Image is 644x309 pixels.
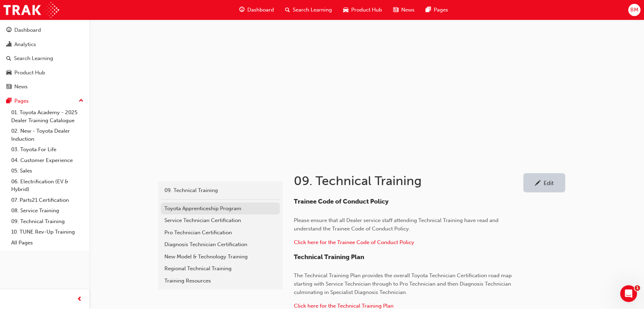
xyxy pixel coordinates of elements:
div: Dashboard [14,26,41,34]
span: Product Hub [351,6,382,14]
div: News [14,83,28,91]
div: New Model & Technology Training [164,253,276,261]
img: Trak [3,2,59,18]
div: Product Hub [14,69,45,77]
span: The Technical Training Plan provides the overall Toyota Technician Certification road map startin... [294,272,513,295]
span: chart-icon [6,42,12,48]
span: Trainee Code of Conduct Policy [294,198,389,205]
a: 09. Technical Training [8,216,86,227]
a: search-iconSearch Learning [279,3,338,17]
span: pages-icon [426,6,431,14]
div: Edit [544,179,554,186]
a: 05. Sales [8,165,86,176]
span: search-icon [6,56,11,62]
span: pencil-icon [535,180,541,187]
span: prev-icon [77,295,82,304]
a: 02. New - Toyota Dealer Induction [8,126,86,144]
span: Dashboard [247,6,274,14]
a: Pro Technician Certification [161,227,280,239]
iframe: Intercom live chat [620,285,637,302]
a: All Pages [8,237,86,248]
span: pages-icon [6,98,12,104]
div: Regional Technical Training [164,265,276,273]
span: Click here for the Technical Training Plan [294,303,394,309]
button: Pages [3,95,86,108]
span: car-icon [6,70,12,76]
a: Analytics [3,38,86,51]
span: car-icon [343,6,348,14]
a: 04. Customer Experience [8,155,86,166]
div: Training Resources [164,277,276,285]
a: guage-iconDashboard [234,3,279,17]
a: Click here for the Trainee Code of Conduct Policy [294,239,414,245]
span: search-icon [285,6,290,14]
div: 09. Technical Training [164,186,276,194]
span: news-icon [6,84,12,90]
a: Toyota Apprenticeship Program [161,203,280,215]
span: guage-icon [6,27,12,34]
a: Search Learning [3,52,86,65]
span: BM [630,6,638,14]
span: up-icon [79,96,84,105]
div: Pro Technician Certification [164,229,276,237]
a: news-iconNews [388,3,420,17]
span: news-icon [393,6,398,14]
a: Diagnosis Technician Certification [161,238,280,251]
div: Diagnosis Technician Certification [164,241,276,249]
a: 01. Toyota Academy - 2025 Dealer Training Catalogue [8,107,86,126]
div: Toyota Apprenticeship Program [164,205,276,213]
a: Service Technician Certification [161,214,280,227]
div: Pages [14,97,29,105]
span: 1 [635,285,640,291]
a: 07. Parts21 Certification [8,195,86,206]
a: 10. TUNE Rev-Up Training [8,227,86,237]
a: ​Click here for the Technical Training Plan [294,303,394,309]
span: guage-icon [239,6,245,14]
span: Pages [434,6,448,14]
span: Technical Training Plan [294,253,364,261]
a: Edit [523,173,565,192]
span: News [401,6,415,14]
a: Product Hub [3,66,86,79]
a: 09. Technical Training [161,184,280,197]
a: pages-iconPages [420,3,454,17]
a: 03. Toyota For Life [8,144,86,155]
a: New Model & Technology Training [161,251,280,263]
div: Service Technician Certification [164,216,276,225]
h1: 09. Technical Training [294,173,523,189]
a: car-iconProduct Hub [338,3,388,17]
div: Analytics [14,41,36,49]
span: Search Learning [293,6,332,14]
a: 06. Electrification (EV & Hybrid) [8,176,86,195]
div: Search Learning [14,54,53,62]
a: News [3,80,86,93]
span: Please ensure that all Dealer service staff attending Technical Training have read and understand... [294,217,500,232]
button: DashboardAnalyticsSearch LearningProduct HubNews [3,22,86,95]
a: Dashboard [3,24,86,37]
a: Training Resources [161,275,280,287]
a: 08. Service Training [8,205,86,216]
button: BM [628,4,641,16]
a: Regional Technical Training [161,263,280,275]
